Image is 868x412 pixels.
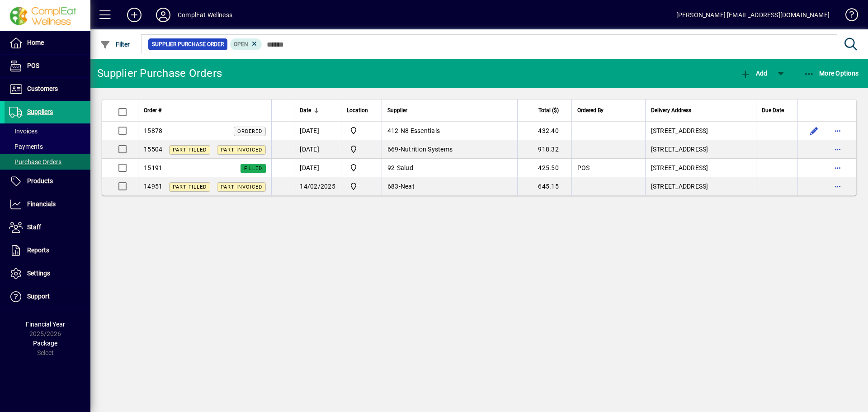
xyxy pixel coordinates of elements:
span: ComplEat Wellness [347,144,376,155]
a: Purchase Orders [5,154,90,170]
button: Filter [98,36,132,52]
span: 412 [387,127,399,134]
span: Home [27,39,44,46]
span: Suppliers [27,108,53,115]
span: Part Filled [173,147,207,153]
span: Salud [397,164,413,171]
span: More Options [804,70,859,77]
span: Ordered [237,128,262,134]
button: Add [738,65,769,81]
div: Supplier [387,105,512,115]
div: Total ($) [523,105,567,115]
span: ComplEat Wellness [347,125,376,136]
td: [DATE] [294,159,341,177]
td: 425.50 [517,159,571,177]
button: Edit [807,123,821,138]
a: Reports [5,239,90,262]
a: Products [5,170,90,193]
div: Date [300,105,335,115]
span: Order # [144,105,161,115]
a: Support [5,285,90,308]
td: - [382,140,517,159]
span: Products [27,177,53,185]
td: [STREET_ADDRESS] [645,122,756,140]
div: Supplier Purchase Orders [97,66,222,81]
a: Staff [5,216,90,239]
td: 14/02/2025 [294,177,341,195]
td: 432.40 [517,122,571,140]
span: N8 Essentials [401,127,440,134]
span: Date [300,105,311,115]
span: Reports [27,246,49,254]
td: [STREET_ADDRESS] [645,177,756,195]
div: Ordered By [577,105,640,115]
span: Part Invoiced [221,147,262,153]
span: Supplier [387,105,407,115]
a: Home [5,32,90,54]
span: Total ($) [538,105,559,115]
div: Due Date [762,105,792,115]
span: 15191 [144,164,162,171]
span: Supplier Purchase Order [152,40,224,49]
td: [STREET_ADDRESS] [645,140,756,159]
a: Settings [5,262,90,285]
td: [DATE] [294,122,341,140]
span: 683 [387,183,399,190]
td: - [382,159,517,177]
span: ComplEat Wellness [347,162,376,173]
span: Settings [27,270,50,277]
span: 15504 [144,146,162,153]
mat-chip: Completion Status: Open [230,38,262,50]
a: Knowledge Base [839,2,857,31]
span: Add [740,70,767,77]
button: More options [830,142,845,156]
span: Part Filled [173,184,207,190]
span: POS [27,62,39,69]
span: 15878 [144,127,162,134]
button: More options [830,123,845,138]
span: Invoices [9,128,38,135]
td: 918.32 [517,140,571,159]
a: Invoices [5,123,90,139]
span: Package [33,340,57,347]
button: More options [830,161,845,175]
span: POS [577,164,590,171]
span: Filter [100,41,130,48]
span: 669 [387,146,399,153]
span: Location [347,105,368,115]
a: Customers [5,78,90,100]
span: Support [27,293,50,300]
span: Nutrition Systems [401,146,453,153]
div: ComplEat Wellness [178,8,232,22]
a: Financials [5,193,90,216]
a: POS [5,55,90,77]
span: Customers [27,85,58,92]
span: Delivery Address [651,105,691,115]
button: Add [120,7,149,23]
td: - [382,122,517,140]
span: Open [234,41,248,47]
button: More Options [802,65,861,81]
span: Payments [9,143,43,150]
span: Financials [27,200,56,208]
div: [PERSON_NAME] [EMAIL_ADDRESS][DOMAIN_NAME] [676,8,830,22]
td: - [382,177,517,195]
div: Order # [144,105,266,115]
span: Staff [27,223,41,231]
span: Financial Year [26,321,65,328]
span: Due Date [762,105,784,115]
span: Ordered By [577,105,604,115]
span: Part Invoiced [221,184,262,190]
button: Profile [149,7,178,23]
div: Location [347,105,376,115]
span: Neat [401,183,415,190]
button: More options [830,179,845,194]
a: Payments [5,139,90,154]
span: ComplEat Wellness [347,181,376,192]
td: [STREET_ADDRESS] [645,159,756,177]
span: 14951 [144,183,162,190]
span: Filled [244,166,262,171]
td: 645.15 [517,177,571,195]
td: [DATE] [294,140,341,159]
span: Purchase Orders [9,158,61,166]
